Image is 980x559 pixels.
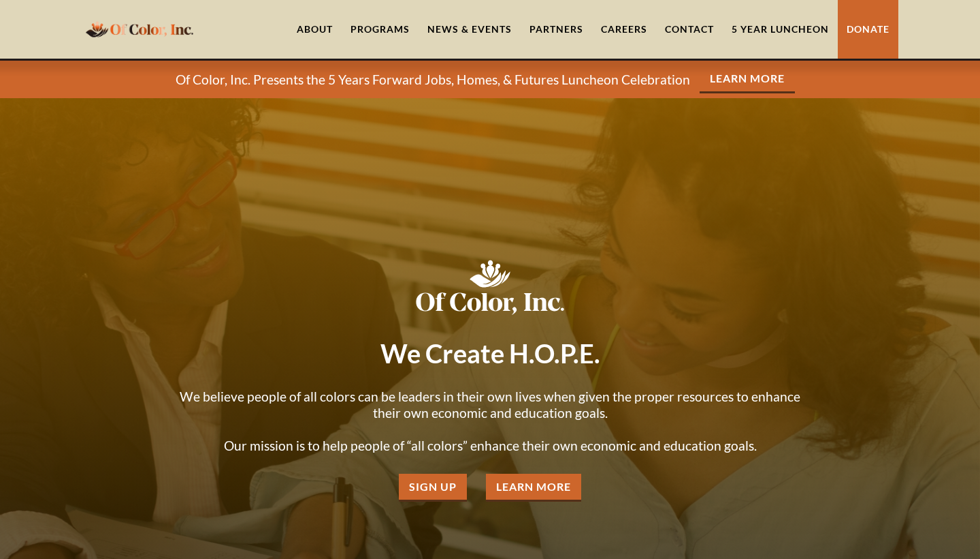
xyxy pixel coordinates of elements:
[82,13,197,45] a: home
[399,474,467,502] a: Sign Up
[486,474,581,502] a: Learn More
[350,22,410,36] div: Programs
[176,72,690,88] p: Of Color, Inc. Presents the 5 Years Forward Jobs, Homes, & Futures Luncheon Celebration
[700,65,795,93] a: Learn More
[380,337,600,369] strong: We Create H.O.P.E.
[170,389,810,454] p: We believe people of all colors can be leaders in their own lives when given the proper resources...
